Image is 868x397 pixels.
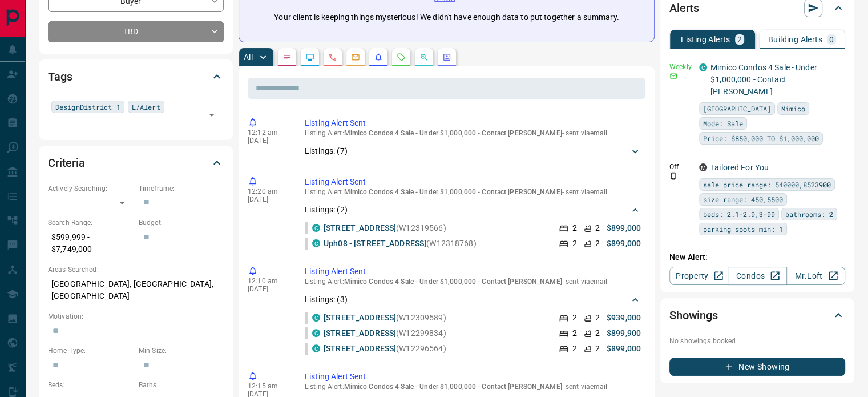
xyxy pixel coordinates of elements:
[703,223,783,235] span: parking spots min: 1
[607,327,641,339] p: $899,900
[324,328,396,338] a: [STREET_ADDRESS]
[737,35,742,43] p: 2
[572,222,577,234] p: 2
[305,199,641,220] div: Listings: (2)
[781,103,805,114] span: Mimico
[305,278,641,286] p: Listing Alert : - sent via email
[785,208,833,220] span: bathrooms: 2
[324,312,446,324] p: (W12309589)
[669,172,677,180] svg: Push Notification Only
[710,63,817,96] a: Mimico Condos 4 Sale - Under $1,000,000 - Contact [PERSON_NAME]
[305,289,641,310] div: Listings: (3)
[572,312,577,324] p: 2
[572,327,577,339] p: 2
[595,327,600,339] p: 2
[48,380,133,390] p: Beds:
[305,371,641,383] p: Listing Alert Sent
[324,223,396,232] a: [STREET_ADDRESS]
[681,35,730,43] p: Listing Alerts
[595,238,600,250] p: 2
[305,294,348,306] p: Listings: ( 3 )
[274,11,619,23] p: Your client is keeping things mysterious! We didn't have enough data to put together a summary.
[324,343,446,355] p: (W12296564)
[595,222,600,234] p: 2
[305,141,641,162] div: Listings: (7)
[607,343,641,355] p: $899,000
[703,118,743,129] span: Mode: Sale
[669,62,692,72] p: Weekly
[324,238,477,250] p: (W12318768)
[139,346,224,356] p: Min Size:
[344,278,562,286] span: Mimico Condos 4 Sale - Under $1,000,000 - Contact [PERSON_NAME]
[305,266,641,278] p: Listing Alert Sent
[139,380,224,390] p: Baths:
[305,188,641,196] p: Listing Alert : - sent via email
[132,101,160,113] span: L/Alert
[344,383,562,391] span: Mimico Condos 4 Sale - Under $1,000,000 - Contact [PERSON_NAME]
[305,117,641,129] p: Listing Alert Sent
[607,238,641,250] p: $899,000
[351,53,360,62] svg: Emails
[55,101,120,113] span: DesignDistrict_1
[328,53,337,62] svg: Calls
[48,67,72,86] h2: Tags
[419,53,429,62] svg: Opportunities
[703,133,819,144] span: Price: $850,000 TO $1,000,000
[248,195,288,203] p: [DATE]
[48,149,224,177] div: Criteria
[669,336,845,346] p: No showings booked
[248,382,288,390] p: 12:15 am
[669,302,845,329] div: Showings
[312,224,320,232] div: condos.ca
[48,218,133,228] p: Search Range:
[305,53,314,62] svg: Lead Browsing Activity
[48,275,224,306] p: [GEOGRAPHIC_DATA], [GEOGRAPHIC_DATA], [GEOGRAPHIC_DATA]
[442,53,451,62] svg: Agent Actions
[710,163,769,172] a: Tailored For You
[324,222,446,234] p: (W12319566)
[699,63,707,71] div: condos.ca
[305,383,641,391] p: Listing Alert : - sent via email
[312,314,320,322] div: condos.ca
[48,228,133,259] p: $599,999 - $7,749,000
[595,343,600,355] p: 2
[305,204,348,216] p: Listings: ( 2 )
[248,187,288,195] p: 12:20 am
[374,53,383,62] svg: Listing Alerts
[703,179,831,190] span: sale price range: 540000,8523900
[669,267,728,285] a: Property
[248,285,288,293] p: [DATE]
[48,311,224,322] p: Motivation:
[786,267,845,285] a: Mr.Loft
[344,129,562,137] span: Mimico Condos 4 Sale - Under $1,000,000 - Contact [PERSON_NAME]
[344,188,562,196] span: Mimico Condos 4 Sale - Under $1,000,000 - Contact [PERSON_NAME]
[669,306,718,324] h2: Showings
[572,343,577,355] p: 2
[282,53,292,62] svg: Notes
[48,183,133,194] p: Actively Searching:
[703,194,783,205] span: size range: 450,5500
[244,53,253,61] p: All
[305,145,348,157] p: Listings: ( 7 )
[595,312,600,324] p: 2
[248,137,288,145] p: [DATE]
[139,183,224,194] p: Timeframe:
[728,267,786,285] a: Condos
[703,103,771,114] span: [GEOGRAPHIC_DATA]
[768,35,822,43] p: Building Alerts
[607,222,641,234] p: $899,000
[699,163,707,171] div: mrloft.ca
[669,72,677,80] svg: Email
[312,239,320,247] div: condos.ca
[48,21,224,42] div: TBD
[324,239,426,248] a: Uph08 - [STREET_ADDRESS]
[248,277,288,285] p: 12:10 am
[48,154,85,172] h2: Criteria
[607,312,641,324] p: $939,000
[312,344,320,352] div: condos.ca
[312,329,320,337] div: condos.ca
[305,176,641,188] p: Listing Alert Sent
[669,251,845,263] p: New Alert:
[324,327,446,339] p: (W12299834)
[669,358,845,376] button: New Showing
